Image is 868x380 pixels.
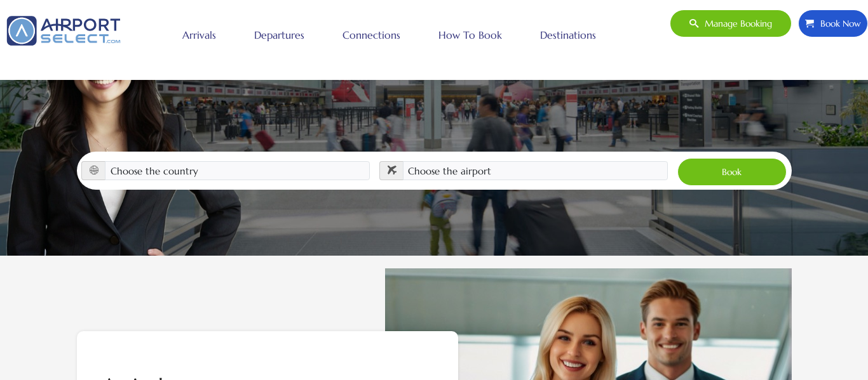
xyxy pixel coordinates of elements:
[537,19,599,51] a: Destinations
[677,158,787,186] button: Book
[698,10,772,37] span: Manage booking
[179,19,219,51] a: Arrivals
[435,19,505,51] a: How to book
[798,10,868,37] a: Book Now
[670,10,792,37] a: Manage booking
[339,19,403,51] a: Connections
[814,10,861,37] span: Book Now
[251,19,308,51] a: Departures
